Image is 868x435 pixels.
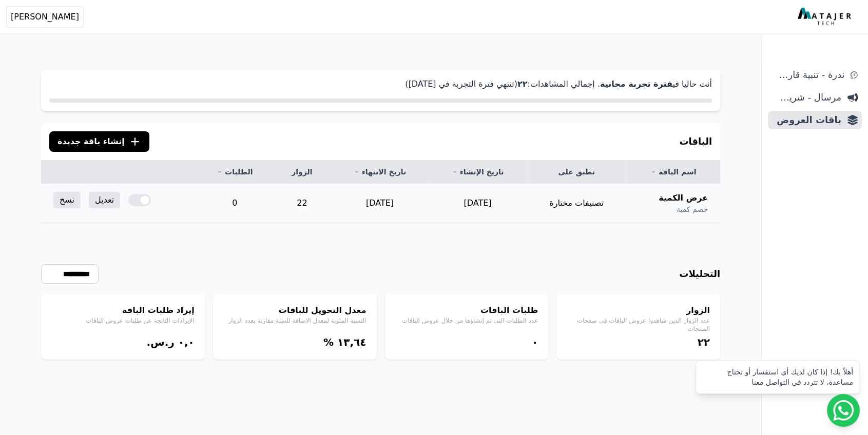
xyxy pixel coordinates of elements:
strong: فترة تجربة مجانية [600,79,672,89]
img: MatajerTech Logo [798,8,854,26]
h3: التحليلات [679,267,720,281]
span: ر.س. [146,336,174,348]
h4: إيراد طلبات الباقة [51,304,195,317]
p: عدد الزوار الذين شاهدوا عروض الباقات في صفحات المنتجات [567,317,710,333]
a: الطلبات [208,167,261,177]
span: إنشاء باقة جديدة [57,135,125,148]
p: أنت حاليا في . إجمالي المشاهدات: (تنتهي فترة التجربة في [DATE]) [49,78,712,90]
h3: الباقات [679,134,712,149]
th: الزوار [273,161,331,184]
p: النسبة المئوية لمعدل الاضافة للسلة مقارنة بعدد الزوار [223,317,367,325]
td: 22 [273,184,331,223]
a: اسم الباقة [639,167,708,177]
a: تاريخ الإنشاء [441,167,514,177]
div: أهلاً بك! إذا كان لديك أي استفسار أو تحتاج مساعدة، لا تتردد في التواصل معنا [702,367,853,387]
bdi: ١۳,٦٤ [337,336,366,348]
strong: ٢٢ [517,79,528,89]
td: تصنيفات مختارة [527,184,627,223]
span: خصم كمية [677,204,708,214]
bdi: ۰,۰ [178,336,195,348]
span: ندرة - تنبية قارب علي النفاذ [772,68,844,82]
a: تاريخ الانتهاء [343,167,416,177]
span: باقات العروض [772,113,841,127]
button: إنشاء باقة جديدة [49,131,149,152]
span: مرسال - شريط دعاية [772,90,841,105]
span: عرض الكمية [659,192,708,204]
td: [DATE] [331,184,429,223]
h4: معدل التحويل للباقات [223,304,367,317]
h4: طلبات الباقات [395,304,538,317]
a: نسخ [53,192,81,208]
td: 0 [196,184,273,223]
button: [PERSON_NAME] [6,6,84,28]
th: تطبق على [527,161,627,184]
h4: الزوار [567,304,710,317]
p: عدد الطلبات التي تم إنشاؤها من خلال عروض الباقات [395,317,538,325]
span: % [323,336,334,348]
span: [PERSON_NAME] [11,11,79,23]
td: [DATE] [429,184,526,223]
p: الإيرادات الناتجة عن طلبات عروض الباقات [51,317,195,325]
a: تعديل [89,192,120,208]
div: ٢٢ [567,335,710,349]
div: ۰ [395,335,538,349]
